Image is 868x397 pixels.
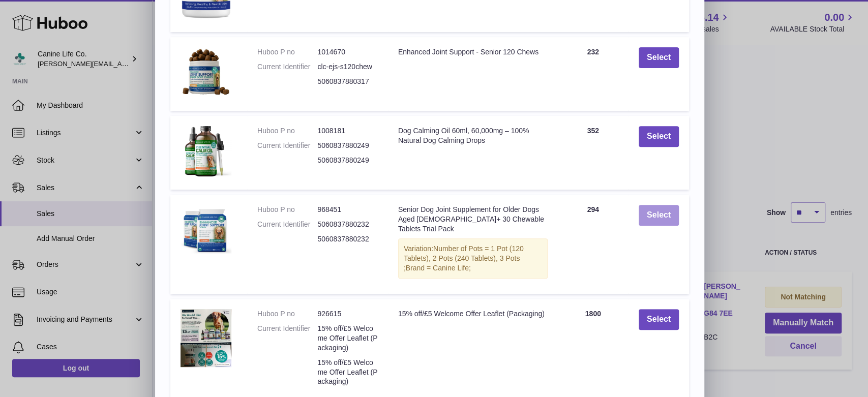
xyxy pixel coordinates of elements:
[639,309,679,330] button: Select
[181,205,231,256] img: Senior Dog Joint Supplement for Older Dogs Aged 8+ 30 Chewable Tablets Trial Pack
[317,234,377,244] dd: 5060837880232
[639,205,679,226] button: Select
[317,77,377,86] dd: 5060837880317
[181,126,231,177] img: Dog Calming Oil 60ml, 60,000mg – 100% Natural Dog Calming Drops
[257,126,317,136] dt: Huboo P no
[404,245,524,272] span: Number of Pots = 1 Pot (120 Tablets), 2 Pots (240 Tablets), 3 Pots ;
[317,47,377,57] dd: 1014670
[317,156,377,165] dd: 5060837880249
[317,358,377,387] dd: 15% off/£5 Welcome Offer Leaflet (Packaging)
[558,195,628,294] td: 294
[317,141,377,150] dd: 5060837880249
[398,47,548,57] div: Enhanced Joint Support - Senior 120 Chews
[317,324,377,353] dd: 15% off/£5 Welcome Offer Leaflet (Packaging)
[257,47,317,57] dt: Huboo P no
[406,264,471,272] span: Brand = Canine Life;
[317,309,377,319] dd: 926615
[317,205,377,215] dd: 968451
[181,309,231,367] img: 15% off/£5 Welcome Offer Leaflet (Packaging)
[317,62,377,72] dd: clc-ejs-s120chew
[398,205,548,234] div: Senior Dog Joint Supplement for Older Dogs Aged [DEMOGRAPHIC_DATA]+ 30 Chewable Tablets Trial Pack
[558,116,628,190] td: 352
[317,220,377,229] dd: 5060837880232
[257,324,317,353] dt: Current Identifier
[257,141,317,150] dt: Current Identifier
[398,309,548,319] div: 15% off/£5 Welcome Offer Leaflet (Packaging)
[398,238,548,279] div: Variation:
[181,47,231,98] img: Enhanced Joint Support - Senior 120 Chews
[257,62,317,72] dt: Current Identifier
[639,126,679,147] button: Select
[639,47,679,68] button: Select
[398,126,548,145] div: Dog Calming Oil 60ml, 60,000mg – 100% Natural Dog Calming Drops
[558,37,628,111] td: 232
[257,205,317,215] dt: Huboo P no
[317,126,377,136] dd: 1008181
[257,309,317,319] dt: Huboo P no
[257,220,317,229] dt: Current Identifier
